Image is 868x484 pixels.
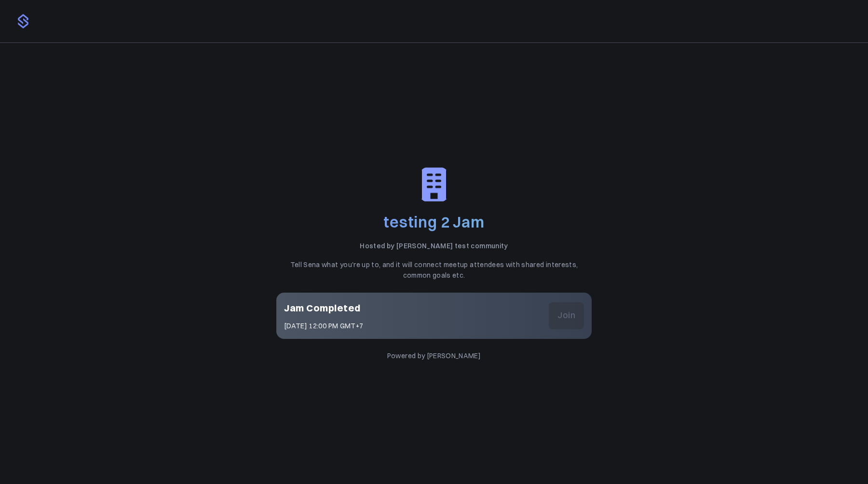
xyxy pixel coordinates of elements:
img: default_company-f8efef40e46bb5c9bec7e5250ec8e346ba998c542c8e948b41fbc52213a8e794.png [415,165,453,204]
div: [DATE] 12:00 PM GMT+7 [284,322,363,330]
button: Join [549,302,584,329]
img: logo.png [15,13,31,29]
h2: Jam Completed [284,300,361,316]
h2: testing 2 Jam [276,212,592,233]
p: Powered by [PERSON_NAME] [276,350,592,361]
p: Hosted by [PERSON_NAME] test community [276,241,592,251]
p: Tell Sena what you're up to, and it will connect meetup attendees with shared interests, common g... [276,259,592,281]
